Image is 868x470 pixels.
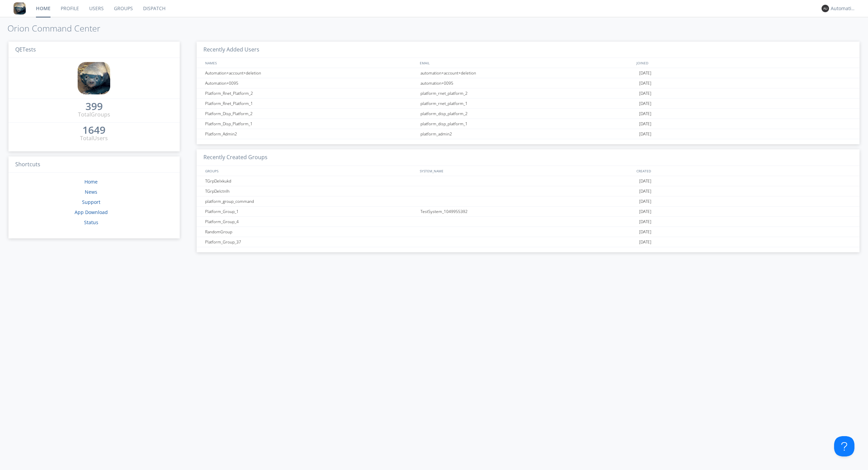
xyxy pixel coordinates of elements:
a: Platform_Disp_Platform_1platform_disp_platform_1[DATE] [197,119,860,129]
div: platform_disp_platform_2 [419,109,637,119]
span: [DATE] [639,237,651,247]
iframe: Toggle Customer Support [834,436,854,456]
span: [DATE] [639,196,651,207]
div: Automation+0004 [831,5,856,12]
a: Platform_Rnet_Platform_1platform_rnet_platform_1[DATE] [197,99,860,109]
span: [DATE] [639,68,651,78]
span: [DATE] [639,207,651,217]
div: Automation+account+deletion [203,68,419,78]
div: TestSystem_1049955392 [419,207,637,216]
a: Status [84,219,98,226]
div: GROUPS [203,166,416,176]
a: TGrpDelxkukd[DATE] [197,176,860,186]
div: automation+account+deletion [419,68,637,78]
a: Platform_Group_37[DATE] [197,237,860,247]
a: Platform_Admin2platform_admin2[DATE] [197,129,860,139]
div: Platform_Group_4 [203,217,419,227]
span: [DATE] [639,129,651,139]
div: Platform_Group_1 [203,207,419,216]
span: [DATE] [639,78,651,88]
span: [DATE] [639,176,651,186]
a: platform_group_command[DATE] [197,196,860,207]
h3: Shortcuts [8,156,180,173]
div: Total Groups [78,111,110,119]
a: Automation+account+deletionautomation+account+deletion[DATE] [197,68,860,78]
a: Platform_Group_1TestSystem_1049955392[DATE] [197,207,860,217]
div: 1649 [82,127,105,133]
a: Home [84,178,98,185]
div: platform_group_command [203,196,419,206]
div: SYSTEM_NAME [418,166,635,176]
a: Platform_Disp_Platform_2platform_disp_platform_2[DATE] [197,109,860,119]
div: platform_rnet_platform_1 [419,99,637,108]
span: [DATE] [639,99,651,109]
a: App Download [75,209,108,215]
div: JOINED [635,58,853,68]
div: Total Users [80,134,108,142]
img: 373638.png [822,5,829,12]
div: TGrpDelxkukd [203,176,419,186]
div: Platform_Group_37 [203,237,419,247]
span: QETests [15,46,36,53]
a: 1649 [82,127,105,134]
div: Automation+0095 [203,78,419,88]
img: 8ff700cf5bab4eb8a436322861af2272 [78,62,110,94]
div: automation+0095 [419,78,637,88]
div: Platform_Disp_Platform_2 [203,109,419,119]
a: Platform_Rnet_Platform_2platform_rnet_platform_2[DATE] [197,88,860,99]
a: Platform_Group_4[DATE] [197,217,860,227]
h3: Recently Added Users [197,42,860,58]
span: [DATE] [639,186,651,196]
div: RandomGroup [203,227,419,237]
a: News [85,189,97,195]
span: [DATE] [639,88,651,99]
div: Platform_Rnet_Platform_1 [203,99,419,108]
span: [DATE] [639,217,651,227]
div: Platform_Admin2 [203,129,419,139]
div: TGrpDelctnlh [203,186,419,196]
a: 399 [85,103,103,111]
a: Automation+0095automation+0095[DATE] [197,78,860,88]
div: NAMES [203,58,416,68]
div: CREATED [635,166,853,176]
a: RandomGroup[DATE] [197,227,860,237]
span: [DATE] [639,109,651,119]
div: Platform_Rnet_Platform_2 [203,88,419,98]
div: 399 [85,103,103,110]
div: platform_admin2 [419,129,637,139]
img: 8ff700cf5bab4eb8a436322861af2272 [14,2,26,15]
span: [DATE] [639,227,651,237]
h3: Recently Created Groups [197,149,860,166]
div: platform_disp_platform_1 [419,119,637,129]
a: TGrpDelctnlh[DATE] [197,186,860,196]
div: EMAIL [418,58,635,68]
a: Support [82,199,100,205]
div: platform_rnet_platform_2 [419,88,637,98]
div: Platform_Disp_Platform_1 [203,119,419,129]
span: [DATE] [639,119,651,129]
